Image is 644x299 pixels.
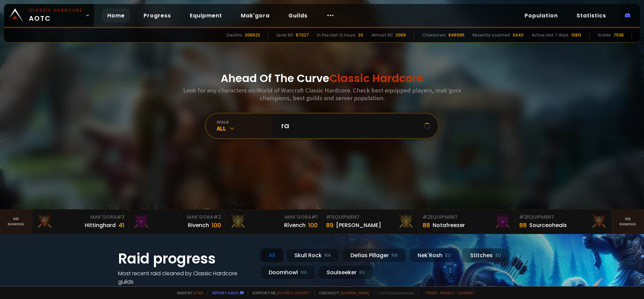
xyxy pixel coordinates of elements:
[308,221,318,230] div: 100
[315,290,370,295] span: Checkout
[571,9,611,22] a: Statistics
[245,32,260,38] div: 206523
[29,7,83,13] small: Classic Hardcore
[193,290,203,295] a: a fan
[515,210,612,234] a: #3Equipment88Sourceoheals
[457,290,475,295] a: Consent
[212,290,238,295] a: Report a bug
[212,221,221,230] div: 100
[358,32,363,38] div: 20
[32,210,129,234] a: Mak'Gora#3Hittinghard41
[473,32,510,38] div: Recently scanned
[221,70,423,86] h1: Ahead Of The Curve
[532,32,569,38] div: Active last 7 days
[283,9,313,22] a: Guilds
[118,269,252,286] h4: Most recent raid cleaned by Classic Hardcore guilds
[340,290,370,295] a: [DOMAIN_NAME]
[391,252,398,259] small: NA
[326,221,333,230] div: 89
[286,248,339,263] div: Skull Rock
[102,9,130,22] a: Home
[188,221,209,229] div: Rivench
[173,290,203,295] span: Made by
[326,214,332,220] span: # 1
[118,221,124,230] div: 41
[324,252,331,259] small: NA
[277,290,311,295] a: Buy me a coffee
[425,290,437,295] a: Terms
[118,248,252,269] h1: Raid progress
[529,221,567,229] div: Sourceoheals
[423,221,430,230] div: 88
[342,248,407,263] div: Defias Pillager
[409,248,459,263] div: Nek'Rosh
[180,86,464,102] h3: Look for any characters on World of Warcraft Classic Hardcore. Check best equipped players, mak'g...
[301,269,307,276] small: NA
[317,32,356,38] div: In the last 12 hours
[371,32,393,38] div: Almost 60
[359,269,365,276] small: EU
[184,9,227,22] a: Equipment
[374,290,414,295] span: v. d752d5 - production
[445,252,451,259] small: EU
[613,32,624,38] div: 7538
[129,210,225,234] a: Mak'Gora#2Rivench100
[440,290,454,295] a: Privacy
[85,221,116,229] div: Hittinghard
[284,221,306,229] div: Rîvench
[225,210,322,234] a: Mak'Gora#1Rîvench100
[36,214,124,221] div: Mak'Gora
[519,9,563,22] a: Population
[235,9,275,22] a: Mak'gora
[462,248,509,263] div: Stitches
[29,7,83,23] span: AOTC
[260,248,283,263] div: All
[519,214,607,221] div: Equipment
[133,214,221,221] div: Mak'Gora
[311,214,318,220] span: # 1
[4,4,94,27] a: Classic HardcoreAOTC
[423,214,430,220] span: # 2
[495,252,501,259] small: EU
[571,32,581,38] div: 10813
[138,9,176,22] a: Progress
[423,214,511,221] div: Equipment
[276,32,293,38] div: Level 60
[336,221,381,229] div: [PERSON_NAME]
[296,32,309,38] div: 67027
[612,210,644,234] a: Seeranking
[227,32,242,38] div: Deaths
[217,125,273,132] div: All
[326,214,414,221] div: Equipment
[329,71,423,86] span: Classic Hardcore
[448,32,465,38] div: 846995
[598,32,611,38] div: Guilds
[229,214,318,221] div: Mak'Gora
[318,265,373,280] div: Soulseeker
[248,290,311,295] span: Support me,
[419,210,515,234] a: #2Equipment88Notafreezer
[277,114,424,138] input: Search a character...
[513,32,524,38] div: 3440
[260,265,316,280] div: Doomhowl
[519,214,527,220] span: # 3
[519,221,527,230] div: 88
[213,214,221,220] span: # 2
[422,32,446,38] div: Characters
[322,210,419,234] a: #1Equipment89[PERSON_NAME]
[395,32,406,38] div: 2069
[117,214,124,220] span: # 3
[217,120,273,125] div: realm
[433,221,465,229] div: Notafreezer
